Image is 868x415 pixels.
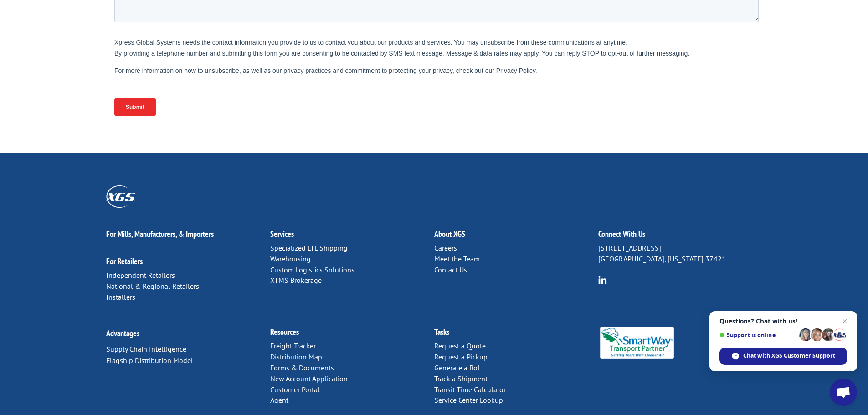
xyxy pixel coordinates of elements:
[324,1,352,8] span: Last name
[334,102,381,109] span: Contact by Phone
[106,292,135,302] a: Installers
[434,229,465,239] a: About XGS
[270,276,322,285] a: XTMS Brokerage
[434,352,488,361] a: Request a Pickup
[434,328,598,341] h2: Tasks
[334,90,379,97] span: Contact by Email
[434,243,457,252] a: Careers
[270,243,348,252] a: Specialized LTL Shipping
[106,229,214,239] a: For Mills, Manufacturers, & Importers
[598,327,676,359] img: Smartway_Logo
[434,363,481,372] a: Generate a BoL
[719,348,847,365] div: Chat with XGS Customer Support
[434,374,488,383] a: Track a Shipment
[326,90,332,96] input: Contact by Email
[434,385,506,394] a: Transit Time Calculator
[326,102,332,108] input: Contact by Phone
[598,230,762,243] h2: Connect With Us
[434,341,486,350] a: Request a Quote
[270,363,334,372] a: Forms & Documents
[270,352,322,361] a: Distribution Map
[106,328,139,338] a: Advantages
[434,254,480,263] a: Meet the Team
[270,254,311,263] a: Warehousing
[270,327,299,337] a: Resources
[434,395,503,405] a: Service Center Lookup
[106,185,135,208] img: XGS_Logos_ALL_2024_All_White
[270,341,316,350] a: Freight Tracker
[106,282,199,291] a: National & Regional Retailers
[324,76,375,82] span: Contact Preference
[839,316,850,327] span: Close chat
[270,374,348,383] a: New Account Application
[270,229,294,239] a: Services
[106,271,175,280] a: Independent Retailers
[270,265,354,274] a: Custom Logistics Solutions
[743,352,835,360] span: Chat with XGS Customer Support
[719,332,796,338] span: Support is online
[719,318,847,325] span: Questions? Chat with us!
[106,344,186,354] a: Supply Chain Intelligence
[270,395,288,405] a: Agent
[324,38,363,45] span: Phone number
[830,379,857,406] div: Open chat
[598,276,607,284] img: group-6
[434,265,467,274] a: Contact Us
[106,356,193,365] a: Flagship Distribution Model
[270,385,320,394] a: Customer Portal
[598,243,762,265] p: [STREET_ADDRESS] [GEOGRAPHIC_DATA], [US_STATE] 37421
[106,256,143,266] a: For Retailers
